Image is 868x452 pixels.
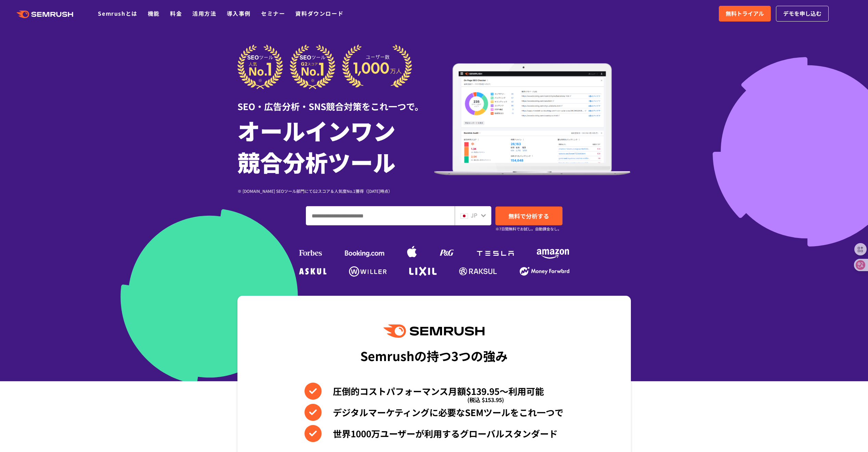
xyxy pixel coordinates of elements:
[726,9,764,18] span: 無料トライアル
[306,207,454,225] input: ドメイン、キーワードまたはURLを入力してください
[360,343,508,368] div: Semrushの持つ3つの強み
[384,324,484,338] img: Semrush
[495,226,561,232] small: ※7日間無料でお試し。自動課金なし。
[148,9,160,17] a: 機能
[467,391,504,408] span: (税込 $153.95)
[237,115,434,177] h1: オールインワン 競合分析ツール
[237,188,434,194] div: ※ [DOMAIN_NAME] SEOツール部門にてG2スコア＆人気度No.1獲得（[DATE]時点）
[776,6,829,22] a: デモを申し込む
[237,89,434,113] div: SEO・広告分析・SNS競合対策をこれ一つで。
[495,207,562,225] a: 無料で分析する
[98,9,137,17] a: Semrushとは
[192,9,216,17] a: 活用方法
[471,211,477,219] span: JP
[305,425,563,442] li: 世界1000万ユーザーが利用するグローバルスタンダード
[261,9,285,17] a: セミナー
[508,212,549,220] span: 無料で分析する
[227,9,251,17] a: 導入事例
[295,9,344,17] a: 資料ダウンロード
[305,404,563,421] li: デジタルマーケティングに必要なSEMツールをこれ一つで
[170,9,182,17] a: 料金
[305,383,563,400] li: 圧倒的コストパフォーマンス月額$139.95〜利用可能
[783,9,821,18] span: デモを申し込む
[719,6,771,22] a: 無料トライアル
